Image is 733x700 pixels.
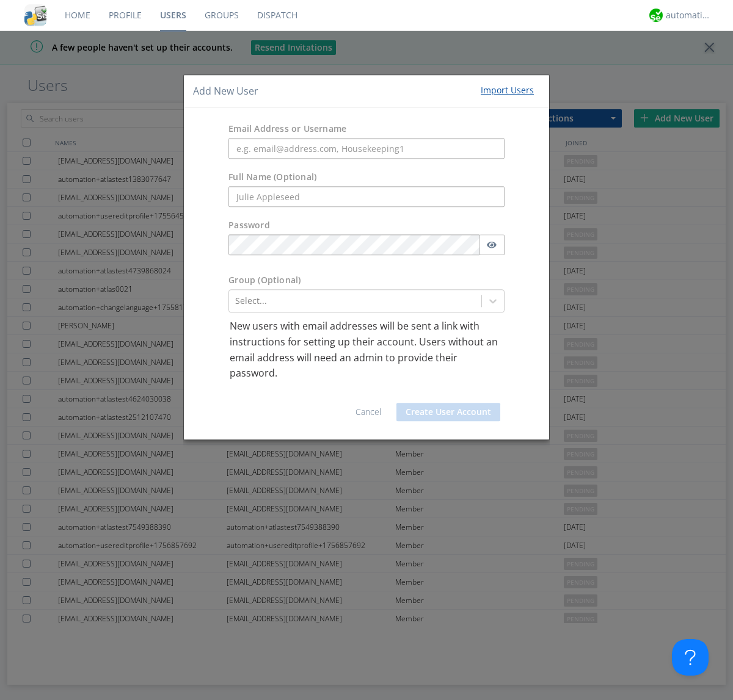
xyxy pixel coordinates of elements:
[230,319,503,381] p: New users with email addresses will be sent a link with instructions for setting up their account...
[356,406,381,417] a: Cancel
[24,4,46,26] img: cddb5a64eb264b2086981ab96f4c1ba7
[396,403,500,421] button: Create User Account
[666,9,712,21] div: automation+atlas
[228,220,270,232] label: Password
[228,123,346,135] label: Email Address or Username
[228,187,505,207] input: Julie Appleseed
[228,139,505,159] input: e.g. email@address.com, Housekeeping1
[481,84,534,96] div: Import Users
[228,171,316,184] label: Full Name (Optional)
[193,84,258,98] h4: Add New User
[649,9,663,22] img: d2d01cd9b4174d08988066c6d424eccd
[228,275,301,287] label: Group (Optional)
